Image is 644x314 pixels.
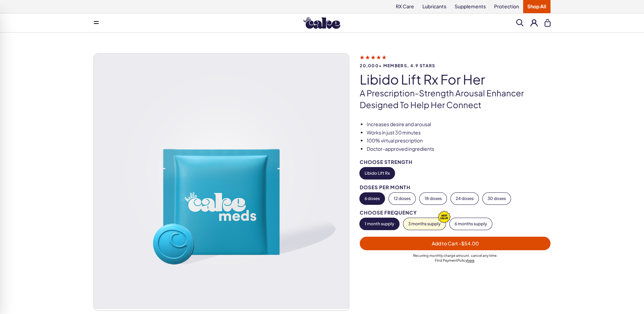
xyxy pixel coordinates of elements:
[483,193,511,204] button: 30 doses
[367,121,551,128] li: Increases desire and arousal
[94,54,349,309] img: Libido Lift Rx For Her
[467,258,474,262] a: here
[360,54,551,68] a: 20,000+ members, 4.9 stars
[360,87,551,111] p: A prescription-strength arousal enhancer designed to help her connect
[403,218,446,230] button: 3 months supply
[432,240,479,246] span: Add to Cart
[367,137,551,144] li: 100% virtual prescription
[360,210,551,215] div: Choose Frequency
[435,258,457,262] span: Find Payment
[360,193,385,204] button: 6 doses
[451,193,478,204] button: 24 doses
[367,146,551,152] li: Doctor-approved ingredients
[360,237,551,250] button: Add to Cart -$54.00
[360,218,399,230] button: 1 month supply
[360,167,395,179] button: Libido Lift Rx
[360,63,551,68] span: 20,000+ members, 4.9 stars
[459,240,479,246] span: - $54.00
[360,72,551,87] h1: Libido Lift Rx For Her
[303,17,340,29] img: Hello Cake
[360,185,551,190] div: Doses per Month
[450,218,492,230] button: 6 months supply
[367,129,551,136] li: Works in just 30 minutes
[360,159,551,165] div: Choose Strength
[389,193,415,204] button: 12 doses
[420,193,447,204] button: 18 doses
[360,253,551,263] div: Recurring monthly charge amount , cancel any time. Policy .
